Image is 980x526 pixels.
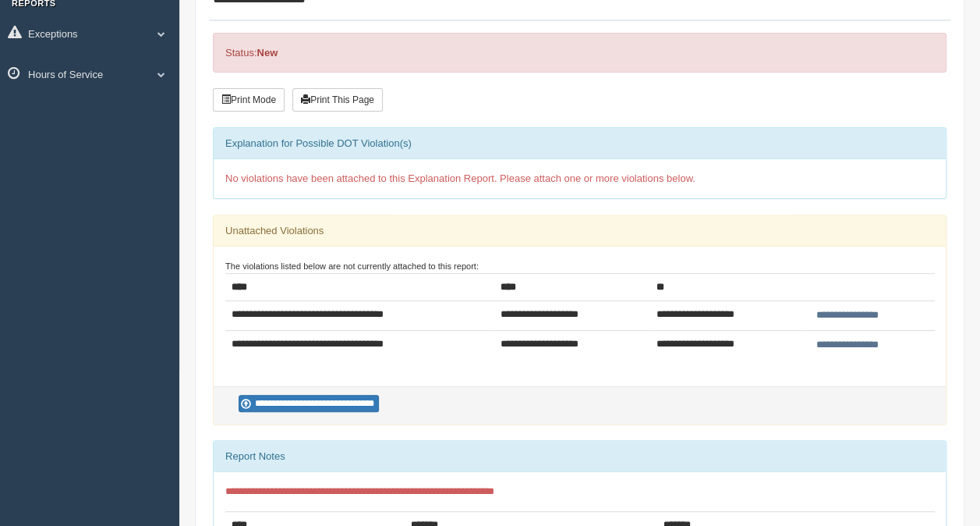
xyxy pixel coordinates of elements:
div: Report Notes [214,441,946,472]
small: The violations listed below are not currently attached to this report: [225,261,479,271]
button: Print This Page [292,88,383,112]
div: Status: [213,33,946,73]
strong: New [256,47,278,59]
button: Print Mode [213,88,285,112]
span: No violations have been attached to this Explanation Report. Please attach one or more violations... [225,172,695,184]
div: Unattached Violations [214,215,946,247]
div: Explanation for Possible DOT Violation(s) [214,128,946,159]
